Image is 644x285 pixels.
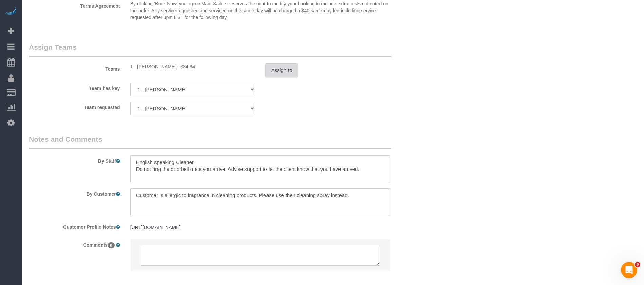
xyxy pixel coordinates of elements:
div: 2.02 hours x $17.00/hour [130,63,255,70]
label: Comments [24,239,125,248]
span: 0 [108,242,115,248]
label: Teams [24,63,125,72]
label: By Customer [24,188,125,197]
legend: Notes and Comments [29,134,391,149]
span: 6 [635,262,640,267]
label: Team has key [24,83,125,92]
img: Automaid Logo [4,7,18,16]
p: By clicking 'Book Now' you agree Maid Sailors reserves the right to modify your booking to includ... [130,0,390,21]
label: Customer Profile Notes [24,221,125,230]
iframe: Intercom live chat [621,262,637,278]
label: Team requested [24,102,125,111]
pre: [URL][DOMAIN_NAME] [130,224,390,231]
label: Terms Agreement [24,0,125,10]
label: By Staff [24,155,125,164]
button: Assign to [265,63,298,77]
legend: Assign Teams [29,42,391,57]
